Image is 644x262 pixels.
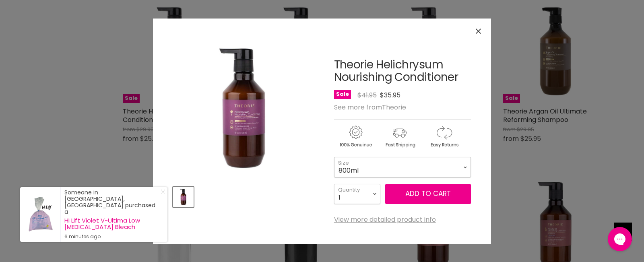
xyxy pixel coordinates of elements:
select: Quantity [334,184,380,204]
a: Theorie Helichrysum Nourishing Conditioner [334,57,458,85]
span: $35.95 [380,91,400,100]
small: 6 minutes ago [64,233,159,240]
img: returns.gif [423,124,465,149]
iframe: Gorgias live chat messenger [604,224,636,254]
svg: Close Icon [161,189,165,194]
img: genuine.gif [334,124,377,149]
span: See more from [334,103,406,112]
span: Sale [334,90,351,99]
img: Theorie Helichrysum Nourishing Conditioner [173,39,313,179]
a: Close Notification [157,189,165,197]
a: Hi Lift Violet V-Ultima Low [MEDICAL_DATA] Bleach [64,217,159,230]
button: Theorie Helichrysum Nourishing Conditioner [173,187,194,207]
img: Theorie Helichrysum Nourishing Conditioner [174,188,193,206]
div: Product thumbnails [172,184,314,207]
div: Theorie Helichrysum Nourishing Conditioner image. Click or Scroll to Zoom. [173,39,313,179]
span: $41.95 [357,91,377,100]
a: Theorie [382,103,406,112]
button: Add to cart [385,184,471,204]
div: Someone in [GEOGRAPHIC_DATA], [GEOGRAPHIC_DATA] purchased a [64,189,159,240]
img: shipping.gif [378,124,421,149]
button: Close [470,23,487,40]
a: Visit product page [20,187,60,242]
a: View more detailed product info [334,216,436,223]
